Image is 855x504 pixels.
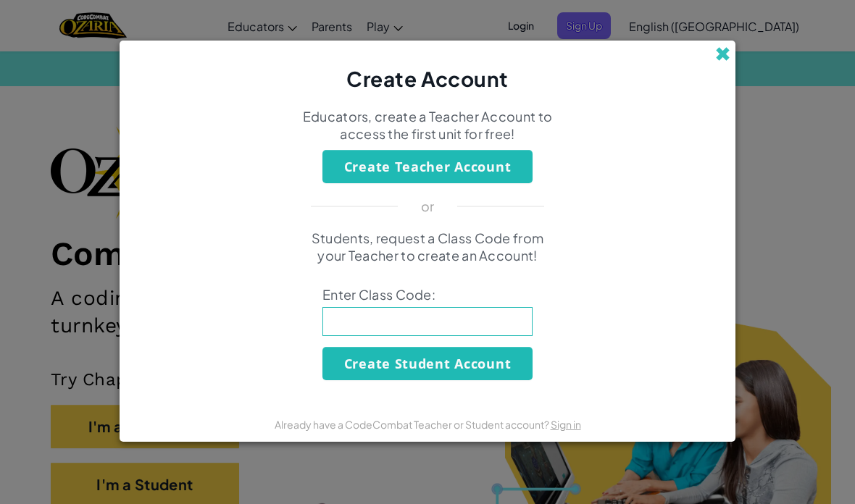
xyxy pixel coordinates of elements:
[322,150,533,183] button: Create Teacher Account
[322,347,533,380] button: Create Student Account
[551,418,581,431] a: Sign in
[301,230,554,264] p: Students, request a Class Code from your Teacher to create an Account!
[301,108,554,143] p: Educators, create a Teacher Account to access the first unit for free!
[346,66,509,91] span: Create Account
[421,198,435,215] p: or
[322,286,533,303] span: Enter Class Code:
[275,418,551,431] span: Already have a CodeCombat Teacher or Student account?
